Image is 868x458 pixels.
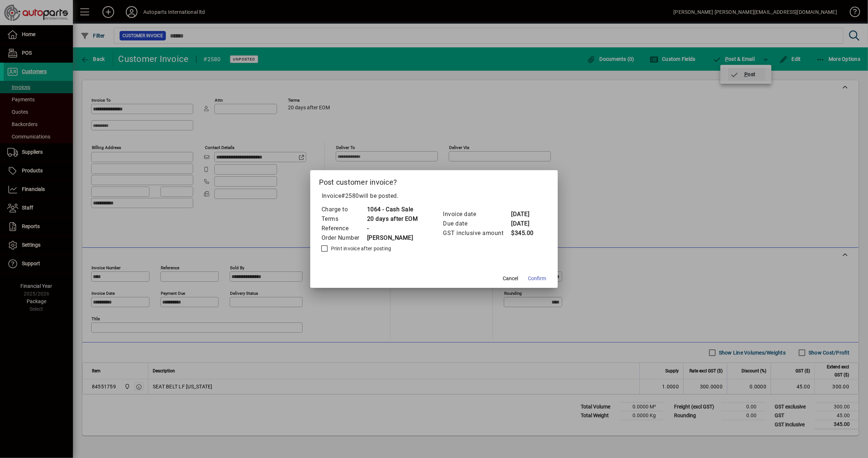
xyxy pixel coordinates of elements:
[443,228,511,238] td: GST inclusive amount
[367,205,418,214] td: 1064 - Cash Sale
[367,224,418,233] td: -
[443,210,511,219] td: Invoice date
[511,228,540,238] td: $345.00
[321,214,367,224] td: Terms
[503,275,518,282] span: Cancel
[511,219,540,228] td: [DATE]
[528,275,546,282] span: Confirm
[443,219,511,228] td: Due date
[310,170,558,191] h2: Post customer invoice?
[321,224,367,233] td: Reference
[321,233,367,243] td: Order Number
[511,210,540,219] td: [DATE]
[341,192,359,199] span: #2580
[367,233,418,243] td: [PERSON_NAME]
[330,245,392,252] label: Print invoice after posting
[525,272,549,285] button: Confirm
[321,205,367,214] td: Charge to
[499,272,522,285] button: Cancel
[319,192,549,200] p: Invoice will be posted .
[367,214,418,224] td: 20 days after EOM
